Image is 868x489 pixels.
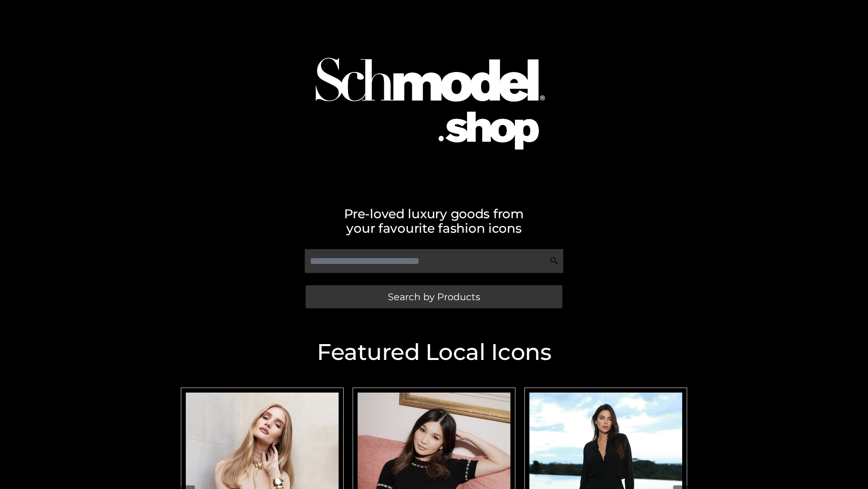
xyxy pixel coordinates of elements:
span: Search by Products [388,292,480,302]
h2: Pre-loved luxury goods from your favourite fashion icons [176,206,692,235]
h2: Featured Local Icons​ [176,341,692,364]
img: Search Icon [550,256,559,265]
a: Search by Products [306,285,562,308]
